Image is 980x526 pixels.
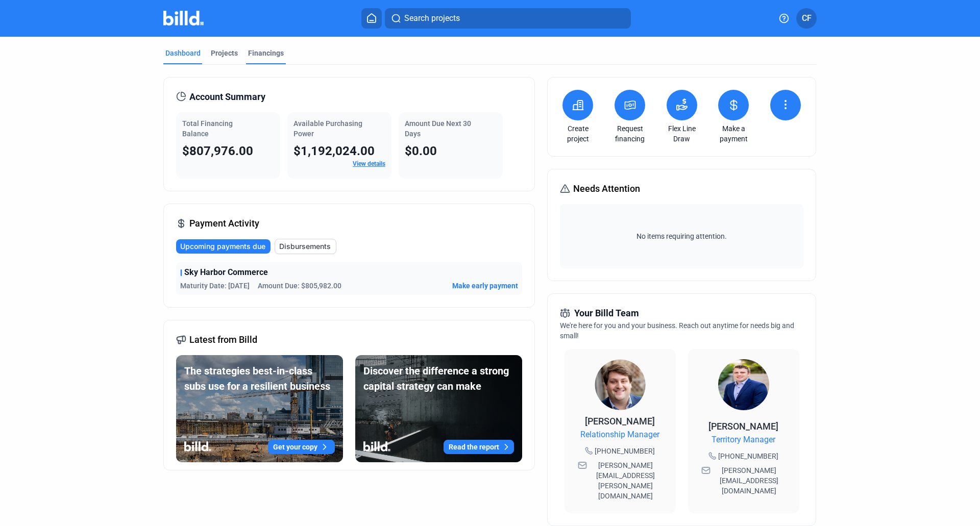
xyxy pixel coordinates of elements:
span: Disbursements [279,241,331,252]
img: Territory Manager [718,359,769,410]
span: Amount Due Next 30 Days [405,119,471,138]
div: Projects [211,48,238,58]
span: [PERSON_NAME][EMAIL_ADDRESS][DOMAIN_NAME] [713,465,786,496]
span: Latest from Billd [189,333,257,347]
span: Territory Manager [712,434,775,446]
span: Amount Due: $805,982.00 [258,281,341,291]
a: Create project [560,123,596,144]
span: We're here for you and your business. Reach out anytime for needs big and small! [560,321,794,340]
span: [PERSON_NAME] [585,416,655,427]
a: Request financing [612,123,648,144]
div: Discover the difference a strong capital strategy can make [363,363,514,394]
a: Flex Line Draw [664,123,700,144]
button: Upcoming payments due [176,239,271,254]
span: Upcoming payments due [180,241,265,252]
button: Read the report [444,440,514,454]
button: Make early payment [452,281,518,291]
span: Payment Activity [189,216,259,231]
img: Billd Company Logo [163,11,204,26]
span: [PERSON_NAME][EMAIL_ADDRESS][PERSON_NAME][DOMAIN_NAME] [589,460,663,501]
button: Disbursements [275,239,336,254]
span: Maturity Date: [DATE] [180,281,250,291]
span: $0.00 [405,144,437,158]
a: View details [353,160,385,167]
span: Needs Attention [573,182,640,196]
span: [PERSON_NAME] [708,421,778,432]
span: [PHONE_NUMBER] [718,451,778,461]
span: Total Financing Balance [182,119,233,138]
div: Financings [248,48,284,58]
span: Available Purchasing Power [293,119,362,138]
span: $807,976.00 [182,144,253,158]
a: Make a payment [716,123,751,144]
button: Search projects [385,8,631,29]
span: [PHONE_NUMBER] [595,446,655,456]
button: Get your copy [268,440,335,454]
span: Sky Harbor Commerce [184,266,268,279]
div: The strategies best-in-class subs use for a resilient business [184,363,335,394]
span: Your Billd Team [574,306,639,320]
div: Dashboard [165,48,201,58]
span: $1,192,024.00 [293,144,375,158]
span: No items requiring attention. [564,231,799,241]
span: Relationship Manager [580,429,659,441]
span: Account Summary [189,90,265,104]
img: Relationship Manager [595,359,646,410]
span: Search projects [404,12,460,24]
button: CF [796,8,817,29]
span: CF [802,12,812,24]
